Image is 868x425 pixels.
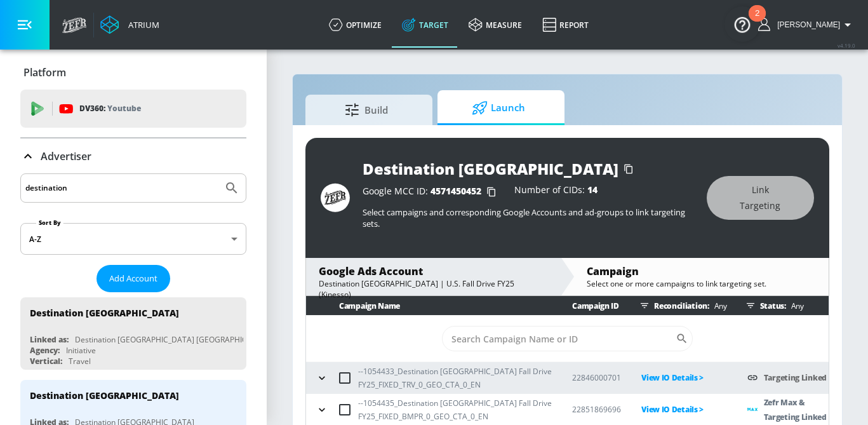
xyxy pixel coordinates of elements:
[20,90,246,128] div: DV360: Youtube
[392,2,458,48] a: Target
[514,186,598,198] div: Number of CIDs:
[319,264,548,278] div: Google Ads Account
[764,372,827,383] a: Targeting Linked
[758,17,855,32] button: [PERSON_NAME]
[552,296,621,316] th: Campaign ID
[587,264,816,278] div: Campaign
[20,223,246,255] div: A-Z
[25,180,218,196] input: Search by name
[41,149,91,163] p: Advertiser
[442,326,676,351] input: Search Campaign Name or ID
[109,271,157,286] span: Add Account
[358,396,552,423] p: --1054435_Destination [GEOGRAPHIC_DATA] Fall Drive FY25_FIXED_BMPR_0_GEO_CTA_0_EN
[838,42,855,49] span: v 4.19.0
[587,184,598,196] span: 14
[363,206,693,229] p: Select campaigns and corresponding Google Accounts and ad-groups to link targeting sets.
[20,138,246,174] div: Advertiser
[363,158,618,179] div: Destination [GEOGRAPHIC_DATA]
[319,2,392,48] a: optimize
[363,186,502,198] div: Google MCC ID:
[100,15,159,34] a: Atrium
[30,345,60,356] div: Agency:
[741,296,829,315] div: Status:
[306,296,552,316] th: Campaign Name
[30,334,69,345] div: Linked as:
[30,389,179,401] div: Destination [GEOGRAPHIC_DATA]
[97,265,170,292] button: Add Account
[641,370,727,385] p: View IO Details >
[641,402,727,417] p: View IO Details >
[772,20,840,29] span: login as: sammy.houle@zefr.com
[431,185,481,197] span: 4571450452
[587,278,816,289] div: Select one or more campaigns to link targeting set.
[79,102,141,116] p: DV360:
[786,299,804,313] p: Any
[30,356,62,367] div: Vertical:
[69,356,91,367] div: Travel
[532,2,599,48] a: Report
[30,307,179,319] div: Destination [GEOGRAPHIC_DATA]
[218,174,246,202] button: Submit Search
[123,19,159,30] div: Atrium
[36,219,63,227] label: Sort By
[75,334,273,345] div: Destination [GEOGRAPHIC_DATA] [GEOGRAPHIC_DATA]
[764,395,829,424] p: Zefr Max & Targeting Linked
[306,258,561,295] div: Google Ads AccountDestination [GEOGRAPHIC_DATA] | U.S. Fall Drive FY25 (Kinesso)
[572,371,621,384] p: 22846000701
[572,403,621,416] p: 22851869696
[724,6,760,42] button: Open Resource Center, 2 new notifications
[755,13,759,30] div: 2
[709,299,727,313] p: Any
[442,326,693,351] div: Search CID Name or Number
[458,2,532,48] a: measure
[635,296,727,315] div: Reconciliation:
[358,365,552,391] p: --1054433_Destination [GEOGRAPHIC_DATA] Fall Drive FY25_FIXED_TRV_0_GEO_CTA_0_EN
[450,93,547,123] span: Launch
[66,345,96,356] div: Initiative
[318,95,415,125] span: Build
[20,55,246,90] div: Platform
[107,102,141,115] p: Youtube
[20,297,246,370] div: Destination [GEOGRAPHIC_DATA]Linked as:Destination [GEOGRAPHIC_DATA] [GEOGRAPHIC_DATA]Agency:Init...
[319,278,548,300] div: Destination [GEOGRAPHIC_DATA] | U.S. Fall Drive FY25 (Kinesso)
[23,65,66,79] p: Platform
